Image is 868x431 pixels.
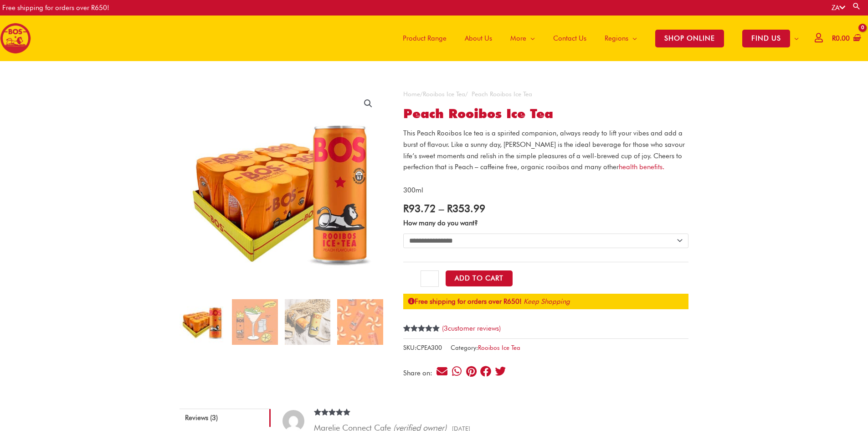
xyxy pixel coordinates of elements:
[446,270,513,286] button: Add to Cart
[444,324,448,332] span: 3
[180,409,271,427] a: Reviews (3)
[605,25,628,52] span: Regions
[403,106,688,122] h1: Peach Rooibos Ice Tea
[403,325,407,342] span: 3
[403,219,478,227] label: How many do you want?
[232,299,277,345] img: Peach Rooibos Ice Tea - Image 2
[830,28,861,49] a: View Shopping Cart, empty
[394,16,456,61] a: Product Range
[403,185,688,196] p: 300ml
[832,4,845,12] a: ZA
[403,202,409,214] span: R
[285,299,330,345] img: LEMON-PEACH-2-copy
[403,128,688,173] p: This Peach Rooibos Ice tea is a spirited companion, always ready to lift your vibes and add a bur...
[447,202,452,214] span: R
[360,95,376,112] a: View full-screen image gallery
[832,34,836,42] span: R
[456,16,501,61] a: About Us
[423,90,465,98] a: Rooibos Ice Tea
[180,299,225,345] img: Peach Rooibos Ice Tea
[501,16,544,61] a: More
[387,16,808,61] nav: Site Navigation
[439,202,444,214] span: –
[646,16,733,61] a: SHOP ONLINE
[403,325,440,363] span: Rated out of 5 based on customer ratings
[596,16,646,61] a: Regions
[553,25,586,52] span: Contact Us
[337,299,383,345] img: Peach Rooibos Ice Tea - Image 4
[408,297,522,306] strong: Free shipping for orders over R650!
[180,88,383,292] img: Peach Rooibos Ice Tea
[619,163,664,171] a: health benefits.
[478,344,520,351] a: Rooibos Ice Tea
[403,370,436,377] div: Share on:
[421,270,438,287] input: Product quantity
[544,16,596,61] a: Contact Us
[832,34,850,42] bdi: 0.00
[510,25,526,52] span: More
[852,2,861,10] a: Search button
[403,342,442,353] span: SKU:
[442,324,501,332] a: (3customer reviews)
[451,342,520,353] span: Category:
[524,297,570,306] a: Keep Shopping
[742,30,790,47] span: FIND US
[403,25,447,52] span: Product Range
[465,25,492,52] span: About Us
[451,365,463,378] div: Share on whatsapp
[494,365,507,378] div: Share on twitter
[403,88,688,100] nav: Breadcrumb
[655,30,724,47] span: SHOP ONLINE
[403,90,420,98] a: Home
[480,365,492,378] div: Share on facebook
[436,365,448,378] div: Share on email
[465,365,478,378] div: Share on pinterest
[447,202,485,214] bdi: 353.99
[416,344,442,351] span: CPEA300
[403,202,436,214] bdi: 93.72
